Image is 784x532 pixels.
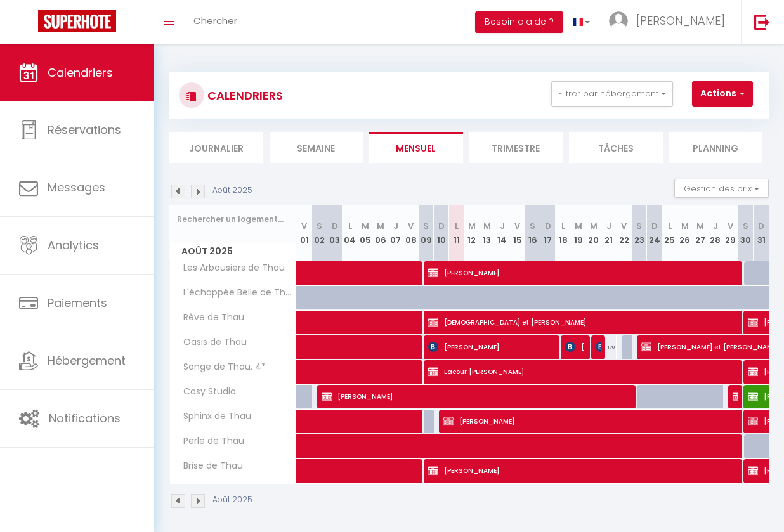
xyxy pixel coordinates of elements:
[561,220,565,232] abbr: L
[362,220,369,232] abbr: M
[373,205,388,261] th: 06
[483,220,491,232] abbr: M
[172,311,247,325] span: Rêve de Thau
[681,220,689,232] abbr: M
[500,220,505,232] abbr: J
[713,220,718,232] abbr: J
[525,205,540,261] th: 16
[193,14,237,27] span: Chercher
[48,295,107,311] span: Paiements
[617,205,632,261] th: 22
[377,220,384,232] abbr: M
[743,220,748,232] abbr: S
[692,81,753,107] button: Actions
[551,81,673,107] button: Filtrer par hébergement
[312,205,327,261] th: 02
[332,220,338,232] abbr: D
[301,220,307,232] abbr: V
[754,14,770,30] img: logout
[177,208,289,231] input: Rechercher un logement...
[530,220,535,232] abbr: S
[668,220,672,232] abbr: L
[636,13,725,29] span: [PERSON_NAME]
[172,410,254,424] span: Sphinx de Thau
[647,205,662,261] th: 24
[428,335,555,359] span: [PERSON_NAME]
[48,122,121,138] span: Réservations
[606,220,611,232] abbr: J
[510,205,525,261] th: 15
[48,179,105,195] span: Messages
[48,65,113,81] span: Calendriers
[169,132,263,163] li: Journalier
[636,220,642,232] abbr: S
[674,179,769,198] button: Gestion des prix
[601,335,617,359] div: 170
[49,410,121,426] span: Notifications
[428,458,738,483] span: [PERSON_NAME]
[172,286,299,300] span: L'échappée Belle de Thau
[423,220,429,232] abbr: S
[728,220,733,232] abbr: V
[270,132,363,163] li: Semaine
[662,205,677,261] th: 25
[758,220,764,232] abbr: D
[475,11,563,33] button: Besoin d'aide ?
[455,220,459,232] abbr: L
[343,205,358,261] th: 04
[693,205,708,261] th: 27
[434,205,449,261] th: 10
[317,220,322,232] abbr: S
[571,205,586,261] th: 19
[495,205,510,261] th: 14
[669,132,763,163] li: Planning
[609,11,628,30] img: ...
[651,220,658,232] abbr: D
[464,205,480,261] th: 12
[480,205,495,261] th: 13
[569,132,663,163] li: Tâches
[575,220,582,232] abbr: M
[738,205,754,261] th: 30
[348,220,352,232] abbr: L
[733,384,738,408] span: [PERSON_NAME]
[172,335,250,349] span: Oasis de Thau
[438,220,445,232] abbr: D
[540,205,556,261] th: 17
[327,205,343,261] th: 03
[428,310,738,334] span: [DEMOGRAPHIC_DATA] et [PERSON_NAME]
[556,205,571,261] th: 18
[565,335,585,359] span: [PERSON_NAME]
[723,205,738,261] th: 29
[172,459,246,473] span: Brise de Thau
[388,205,403,261] th: 07
[632,205,647,261] th: 23
[428,261,738,285] span: [PERSON_NAME]
[590,220,598,232] abbr: M
[621,220,627,232] abbr: V
[48,353,126,368] span: Hébergement
[204,81,283,110] h3: CALENDRIERS
[468,220,476,232] abbr: M
[545,220,551,232] abbr: D
[369,132,463,163] li: Mensuel
[403,205,419,261] th: 08
[514,220,520,232] abbr: V
[172,360,269,374] span: Songe de Thau. 4*
[586,205,601,261] th: 20
[212,494,252,506] p: Août 2025
[696,220,704,232] abbr: M
[48,237,99,253] span: Analytics
[596,335,601,359] span: [PERSON_NAME]
[428,360,738,384] span: Lacour [PERSON_NAME]
[358,205,373,261] th: 05
[677,205,693,261] th: 26
[322,384,631,408] span: [PERSON_NAME]
[449,205,464,261] th: 11
[754,205,769,261] th: 31
[212,185,252,197] p: Août 2025
[419,205,434,261] th: 09
[393,220,398,232] abbr: J
[172,261,288,275] span: Les Arbousiers de Thau
[38,10,116,32] img: Super Booking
